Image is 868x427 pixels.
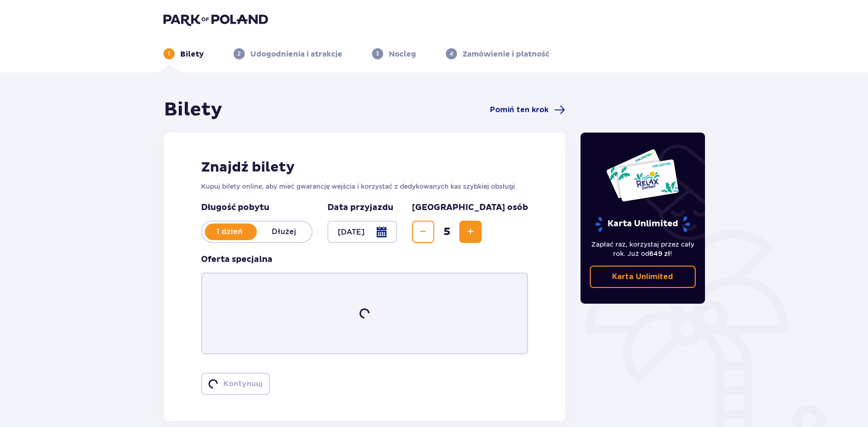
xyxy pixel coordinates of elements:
div: 1Bilety [163,48,204,59]
img: Dwie karty całoroczne do Suntago z napisem 'UNLIMITED RELAX', na białym tle z tropikalnymi liśćmi... [606,148,679,202]
span: 649 zł [649,250,670,257]
p: Bilety [180,49,204,59]
p: Data przyjazdu [327,202,393,213]
p: Długość pobytu [201,202,313,213]
button: Zmniejsz [412,221,434,243]
p: 4 [450,50,453,58]
div: 4Zamówienie i płatność [446,48,549,59]
p: 2 [237,50,241,58]
button: loaderKontynuuj [201,373,270,395]
div: 3Nocleg [372,48,416,59]
p: 1 dzień [202,227,257,237]
p: Dłużej [257,227,312,237]
a: Pomiń ten krok [490,104,565,115]
span: 5 [436,225,457,239]
button: Zwiększ [459,221,482,243]
h3: Oferta specjalna [201,254,273,265]
p: 3 [376,50,379,58]
h1: Bilety [164,98,222,121]
p: Udogodnienia i atrakcje [250,49,342,59]
img: loader [208,379,218,389]
h2: Znajdź bilety [201,159,529,176]
p: 1 [168,50,170,58]
p: Kupuj bilety online, aby mieć gwarancję wejścia i korzystać z dedykowanych kas szybkiej obsługi. [201,182,529,191]
p: Zamówienie i płatność [463,49,549,59]
p: Kontynuuj [223,379,262,389]
span: Pomiń ten krok [490,105,548,115]
p: Karta Unlimited [594,216,691,232]
img: loader [358,307,371,320]
p: Karta Unlimited [612,272,673,282]
img: Park of Poland logo [163,13,268,26]
a: Karta Unlimited [590,266,696,288]
div: 2Udogodnienia i atrakcje [234,48,342,59]
p: [GEOGRAPHIC_DATA] osób [412,202,528,213]
p: Nocleg [389,49,416,59]
p: Zapłać raz, korzystaj przez cały rok. Już od ! [590,240,696,258]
